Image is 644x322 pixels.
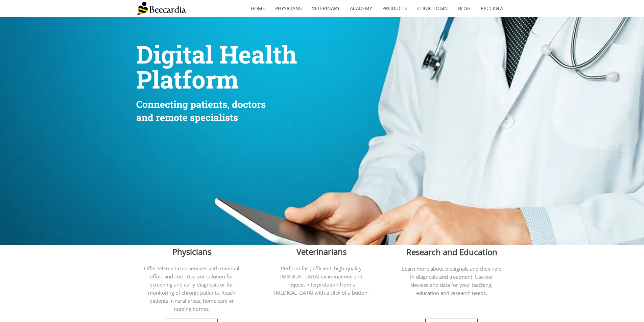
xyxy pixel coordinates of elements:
span: Platform [136,63,239,95]
a: home [246,1,270,16]
a: Academy [345,1,377,16]
a: Products [377,1,412,16]
span: Digital Health [136,38,297,70]
span: Offer telemedicine services with minimal effort and cost. Use our solution for screening and earl... [144,265,239,312]
span: Perform fast, efficient, high-quality [MEDICAL_DATA] examinations and request interpretation from... [274,265,369,296]
span: Research and Education [406,246,497,257]
a: Русский [476,1,508,16]
span: Connecting patients, doctors [136,98,266,110]
span: Veterinarians [296,246,347,257]
span: Physicians [172,246,211,257]
a: Physicians [270,1,307,16]
a: Veterinary [307,1,345,16]
span: Learn more about biosignals and their role in diagnosis and treatment. Use our devices and data f... [402,265,501,296]
span: and remote specialists [136,111,238,124]
a: Clinic Login [412,1,453,16]
a: Blog [453,1,476,16]
img: Beecardia [136,2,186,15]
